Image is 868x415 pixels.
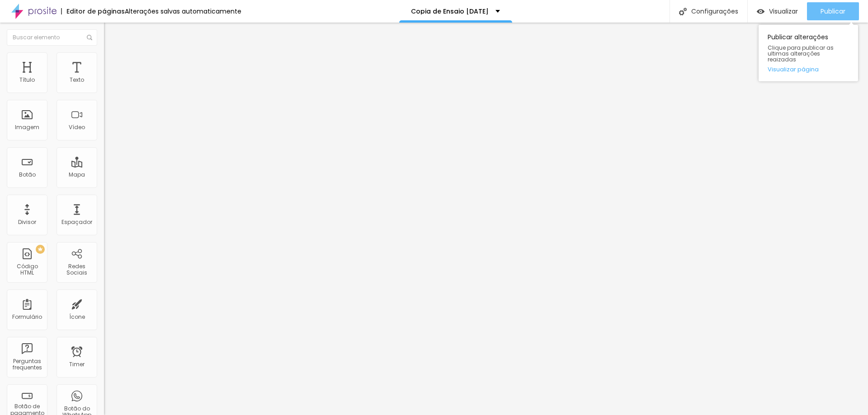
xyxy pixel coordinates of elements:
[12,314,42,320] div: Formulário
[61,219,92,225] div: Espaçador
[18,219,36,225] div: Divisor
[411,8,489,14] p: Copia de Ensaio [DATE]
[87,35,92,40] img: Icone
[757,8,764,15] img: view-1.svg
[125,8,241,14] div: Alterações salvas automaticamente
[7,29,97,46] input: Buscar elemento
[821,8,845,15] span: Publicar
[9,358,45,371] div: Perguntas frequentes
[759,25,858,81] div: Publicar alterações
[768,45,849,63] span: Clique para publicar as ultimas alterações reaizadas
[19,172,36,178] div: Botão
[59,263,94,276] div: Redes Sociais
[768,66,849,72] a: Visualizar página
[769,8,798,15] span: Visualizar
[9,263,45,276] div: Código HTML
[748,2,807,20] button: Visualizar
[104,23,868,415] iframe: Editor
[15,124,39,131] div: Imagem
[69,314,85,320] div: Ícone
[69,124,85,131] div: Vídeo
[69,361,85,368] div: Timer
[70,77,84,83] div: Texto
[61,8,125,14] div: Editor de páginas
[679,8,687,15] img: Icone
[19,77,35,83] div: Título
[69,172,85,178] div: Mapa
[807,2,859,20] button: Publicar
